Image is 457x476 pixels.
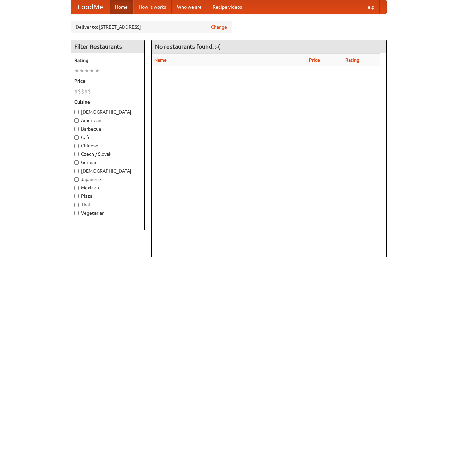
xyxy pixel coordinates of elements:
[74,99,141,105] h5: Cuisine
[78,88,81,95] li: $
[74,142,141,149] label: Chinese
[74,88,78,95] li: $
[84,88,88,95] li: $
[207,0,247,14] a: Recipe videos
[74,186,79,190] input: Mexican
[110,0,133,14] a: Home
[74,177,79,182] input: Japanese
[74,118,79,123] input: American
[155,43,220,50] ng-pluralize: No restaurants found. :-(
[154,57,167,63] a: Name
[89,67,94,74] li: ★
[71,21,232,33] div: Deliver to: [STREET_ADDRESS]
[84,67,89,74] li: ★
[71,0,110,14] a: FoodMe
[74,211,79,215] input: Vegetarian
[74,151,141,157] label: Czech / Slovak
[74,109,141,115] label: [DEMOGRAPHIC_DATA]
[74,57,141,64] h5: Rating
[74,127,79,131] input: Barbecue
[74,67,79,74] li: ★
[74,110,79,114] input: [DEMOGRAPHIC_DATA]
[71,40,144,53] h4: Filter Restaurants
[79,67,84,74] li: ★
[74,78,141,84] h5: Price
[359,0,380,14] a: Help
[74,176,141,183] label: Japanese
[94,67,100,74] li: ★
[309,57,320,63] a: Price
[74,203,79,207] input: Thai
[345,57,359,63] a: Rating
[74,194,79,198] input: Pizza
[81,88,84,95] li: $
[74,184,141,191] label: Mexican
[74,193,141,199] label: Pizza
[74,201,141,208] label: Thai
[74,160,79,165] input: German
[74,159,141,166] label: German
[74,144,79,148] input: Chinese
[74,135,79,140] input: Cafe
[74,125,141,132] label: Barbecue
[88,88,91,95] li: $
[211,24,227,30] a: Change
[74,168,141,174] label: [DEMOGRAPHIC_DATA]
[74,152,79,156] input: Czech / Slovak
[74,117,141,124] label: American
[74,210,141,216] label: Vegetarian
[74,134,141,141] label: Cafe
[172,0,207,14] a: Who we are
[74,169,79,173] input: [DEMOGRAPHIC_DATA]
[133,0,172,14] a: How it works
